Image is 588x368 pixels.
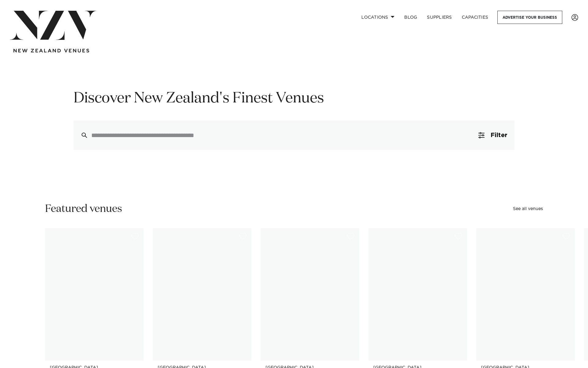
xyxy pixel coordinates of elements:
[356,11,399,24] a: Locations
[497,11,562,24] a: Advertise your business
[399,11,422,24] a: BLOG
[457,11,493,24] a: Capacities
[13,49,89,53] img: new-zealand-venues-text.png
[491,132,507,138] span: Filter
[10,11,96,40] img: nzv-logo.png
[513,207,543,211] a: See all venues
[45,202,122,216] h2: Featured venues
[471,121,514,150] button: Filter
[422,11,457,24] a: SUPPLIERS
[73,89,514,108] h1: Discover New Zealand's Finest Venues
